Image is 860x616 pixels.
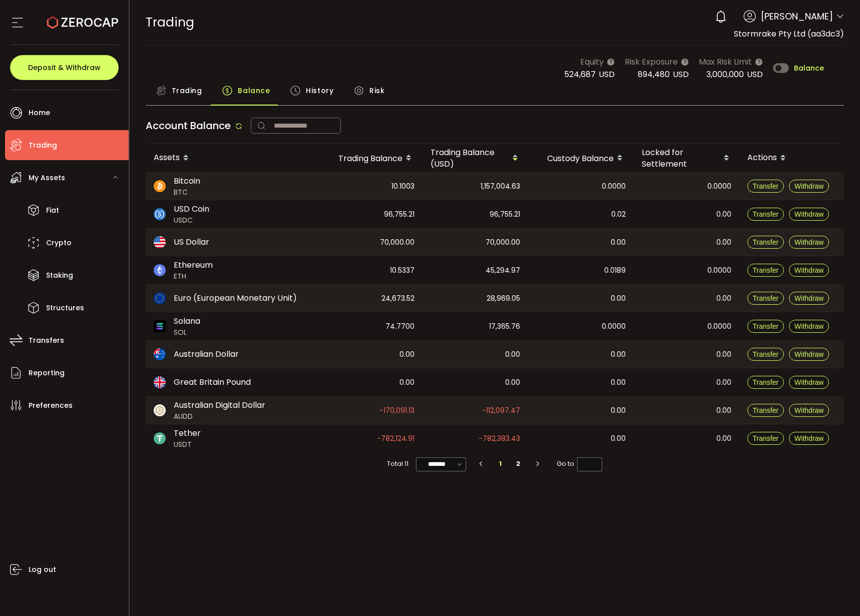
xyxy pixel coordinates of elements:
button: Withdraw [789,348,829,361]
button: Withdraw [789,320,829,333]
iframe: Chat Widget [741,508,860,616]
span: History [306,81,333,101]
span: Withdraw [794,350,823,358]
span: 0.00 [399,377,414,388]
span: Log out [29,562,56,577]
button: Transfer [747,264,784,277]
span: 10.5337 [390,265,414,276]
span: US Dollar [174,236,209,248]
span: 0.00 [611,433,626,444]
img: usdc_portfolio.svg [154,208,166,220]
div: Trading Balance [317,150,422,167]
span: Crypto [46,236,72,250]
span: 0.00 [716,209,731,220]
img: eur_portfolio.svg [154,292,166,304]
span: 45,294.97 [486,265,520,276]
span: Staking [46,268,73,283]
span: 0.0000 [602,181,626,192]
button: Transfer [747,404,784,417]
span: Transfer [753,434,779,442]
span: -782,383.43 [479,433,520,444]
span: 70,000.00 [380,237,414,248]
span: 894,480 [638,69,670,80]
span: SOL [174,327,200,338]
button: Transfer [747,180,784,193]
span: 0.02 [611,209,626,220]
span: 0.00 [505,349,520,360]
span: Balance [238,81,270,101]
span: Transfer [753,210,779,218]
button: Withdraw [789,264,829,277]
span: BTC [174,187,200,198]
li: 2 [509,457,527,471]
span: 0.0000 [707,181,731,192]
span: 24,673.52 [381,293,414,304]
span: Tether [174,427,201,439]
img: gbp_portfolio.svg [154,376,166,388]
img: sol_portfolio.png [154,320,166,332]
span: 28,969.05 [487,293,520,304]
button: Transfer [747,348,784,361]
span: Transfer [753,322,779,330]
span: My Assets [29,171,65,185]
img: btc_portfolio.svg [154,180,166,192]
span: Solana [174,315,200,327]
span: USD Coin [174,203,209,215]
span: USD [599,69,615,80]
span: 0.00 [399,349,414,360]
span: 0.0000 [602,321,626,332]
span: Transfer [753,378,779,386]
span: 0.00 [716,433,731,444]
span: Withdraw [794,238,823,246]
span: -782,124.91 [377,433,414,444]
button: Transfer [747,376,784,389]
span: 74.7700 [385,321,414,332]
span: 0.00 [611,405,626,416]
img: usdt_portfolio.svg [154,432,166,444]
span: Transfer [753,182,779,190]
span: -112,097.47 [482,405,520,416]
span: 0.00 [716,377,731,388]
span: Stormrake Pty Ltd (aa3dc3) [734,28,844,40]
span: Withdraw [794,294,823,302]
span: 96,755.21 [384,209,414,220]
div: Trading Balance (USD) [422,147,528,170]
button: Withdraw [789,180,829,193]
li: 1 [492,457,510,471]
span: Trading [146,14,194,31]
span: -170,091.13 [379,405,414,416]
div: Custody Balance [528,150,634,167]
span: Structures [46,301,84,315]
div: Actions [739,150,844,167]
span: Ethereum [174,259,213,271]
span: 0.00 [716,237,731,248]
span: 0.0189 [604,265,626,276]
span: Withdraw [794,210,823,218]
span: 0.00 [716,293,731,304]
span: Trading [172,81,202,101]
button: Withdraw [789,292,829,305]
span: AUDD [174,411,265,422]
div: Assets [146,150,317,167]
button: Withdraw [789,404,829,417]
span: Bitcoin [174,175,200,187]
span: Great Britain Pound [174,376,251,388]
button: Transfer [747,236,784,249]
span: Transfer [753,406,779,414]
span: Transfer [753,294,779,302]
span: USD [673,69,689,80]
span: 0.00 [716,405,731,416]
span: USDC [174,215,209,226]
span: Trading [29,138,57,153]
span: Risk Exposure [625,56,678,68]
button: Deposit & Withdraw [10,55,119,80]
span: Home [29,106,50,120]
button: Withdraw [789,236,829,249]
span: 0.00 [611,237,626,248]
span: 1,157,004.63 [481,181,520,192]
img: eth_portfolio.svg [154,264,166,276]
span: Reporting [29,366,65,380]
img: zuPXiwguUFiBOIQyqLOiXsnnNitlx7q4LCwEbLHADjIpTka+Lip0HH8D0VTrd02z+wEAAAAASUVORK5CYII= [154,404,166,416]
span: Preferences [29,398,73,413]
